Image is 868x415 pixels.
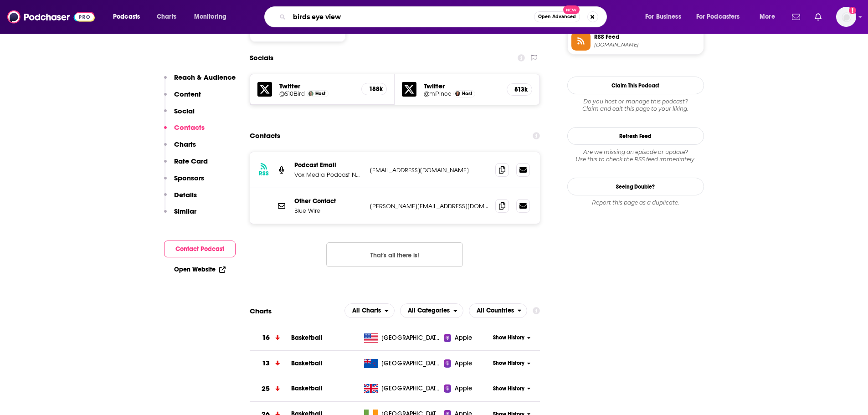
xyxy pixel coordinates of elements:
h2: Socials [250,49,273,67]
a: @S10Bird [279,90,305,97]
a: Apple [444,384,490,393]
a: Basketball [291,359,323,367]
a: Apple [444,359,490,368]
span: All Countries [477,307,514,314]
h5: 188k [369,85,379,93]
h2: Platforms [344,303,395,318]
p: Other Contact [294,197,363,205]
h3: RSS [259,170,269,177]
button: Charts [164,140,196,157]
div: Report this page as a duplicate. [567,199,704,206]
p: Social [174,107,195,115]
button: Similar [164,207,196,224]
span: Open Advanced [538,15,576,19]
div: Are we missing an episode or update? Use this to check the RSS feed immediately. [567,149,704,163]
button: open menu [639,10,693,24]
a: 25 [250,376,291,401]
h5: Twitter [424,82,499,90]
span: New Zealand [381,359,441,368]
h2: Countries [469,303,528,318]
a: 16 [250,325,291,350]
p: Similar [174,207,196,215]
button: Reach & Audience [164,73,236,90]
button: Open AdvancedNew [534,11,580,22]
p: Sponsors [174,174,204,182]
span: Charts [157,10,176,23]
h5: Twitter [279,82,354,90]
a: Megan Rapinoe [455,91,460,96]
a: [GEOGRAPHIC_DATA] [360,333,444,343]
p: Podcast Email [294,161,363,169]
span: For Business [645,10,681,23]
h2: Categories [400,303,463,318]
a: Basketball [291,334,323,342]
button: open menu [690,10,753,24]
button: Sponsors [164,174,204,190]
span: Show History [493,359,524,367]
button: open menu [400,303,463,318]
span: Show History [493,334,524,342]
button: Contacts [164,123,205,140]
a: @mPinoe [424,90,451,97]
a: Show notifications dropdown [788,9,804,25]
p: [EMAIL_ADDRESS][DOMAIN_NAME] [370,166,488,174]
span: feeds.megaphone.fm [594,41,700,48]
a: [GEOGRAPHIC_DATA] [360,359,444,368]
button: Show History [490,334,534,342]
p: Charts [174,140,196,149]
p: Contacts [174,123,205,132]
p: Blue Wire [294,207,363,215]
button: Details [164,190,197,207]
p: Vox Media Podcast Network [294,171,363,179]
a: RSS Feed[DOMAIN_NAME] [571,31,700,51]
button: open menu [107,10,152,24]
h3: 13 [262,358,270,369]
span: United States [381,333,441,343]
button: Refresh Feed [567,127,704,145]
a: Seeing Double? [567,178,704,195]
h3: 25 [262,384,270,394]
svg: Add a profile image [849,7,856,14]
img: Podchaser - Follow, Share and Rate Podcasts [7,8,95,26]
span: New [563,5,580,14]
span: All Categories [408,307,450,314]
span: More [760,10,775,23]
a: Basketball [291,384,323,392]
p: [PERSON_NAME][EMAIL_ADDRESS][DOMAIN_NAME] [370,202,488,210]
p: Details [174,190,197,199]
button: Content [164,90,201,107]
button: Show History [490,385,534,393]
div: Search podcasts, credits, & more... [273,6,616,27]
span: For Podcasters [696,10,740,23]
h5: 813k [514,86,524,93]
span: RSS Feed [594,33,700,41]
span: Apple [455,384,472,393]
a: Show notifications dropdown [811,9,825,25]
span: Apple [455,333,472,343]
button: open menu [469,303,528,318]
button: Nothing here. [326,242,463,267]
button: open menu [753,10,786,24]
span: United Kingdom [381,384,441,393]
img: User Profile [836,7,856,27]
button: Show profile menu [836,7,856,27]
p: Reach & Audience [174,73,236,82]
span: Host [462,91,472,97]
a: [GEOGRAPHIC_DATA] [360,384,444,393]
img: Sue Bird [308,91,313,96]
button: Rate Card [164,157,208,174]
span: Podcasts [113,10,140,23]
button: open menu [188,10,238,24]
a: Charts [151,10,182,24]
button: open menu [344,303,395,318]
span: Apple [455,359,472,368]
h2: Charts [250,307,272,315]
span: Show History [493,385,524,393]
